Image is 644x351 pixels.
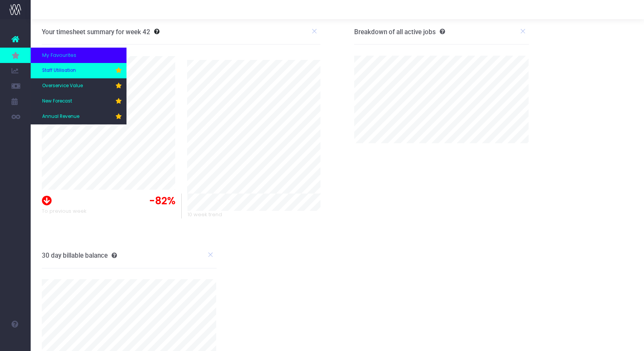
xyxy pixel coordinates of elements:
span: To previous week [42,207,86,215]
a: Overservice Value [31,78,127,94]
h3: Breakdown of all active jobs [354,28,445,36]
h3: Your timesheet summary for week 42 [42,28,150,36]
span: Overservice Value [42,83,83,89]
a: New Forecast [31,94,127,109]
span: -82% [149,194,176,209]
span: Staff Utilisation [42,67,76,74]
img: images/default_profile_image.png [10,336,21,347]
h3: 30 day billable balance [42,252,117,259]
span: New Forecast [42,98,72,105]
span: My Favourites [42,51,76,59]
span: 10 week trend [187,211,222,219]
span: Annual Revenue [42,113,79,120]
a: Staff Utilisation [31,63,127,78]
a: Annual Revenue [31,109,127,124]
